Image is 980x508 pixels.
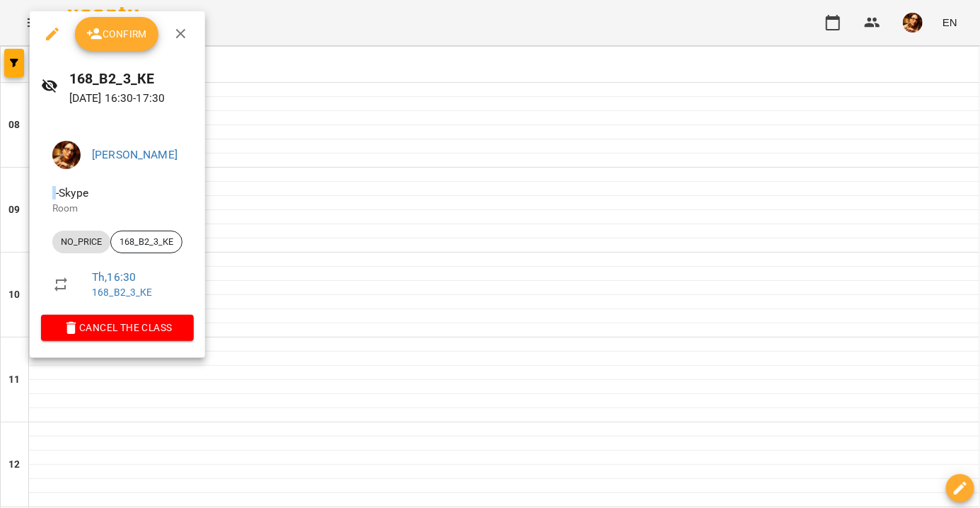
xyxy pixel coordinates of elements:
img: 9dd00ee60830ec0099eaf902456f2b61.png [52,141,81,169]
a: Th , 16:30 [92,270,136,284]
h6: 168_В2_3_КЕ [69,68,194,90]
span: Confirm [86,25,147,42]
button: Confirm [75,17,158,51]
p: Room [52,202,182,216]
button: Cancel the class [41,315,194,340]
span: Cancel the class [52,319,182,336]
p: [DATE] 16:30 - 17:30 [69,90,194,107]
span: - Skype [52,186,91,200]
a: 168_В2_3_КЕ [92,287,153,298]
a: [PERSON_NAME] [92,148,177,161]
span: 168_В2_3_КЕ [111,236,182,248]
span: NO_PRICE [52,236,110,248]
div: 168_В2_3_КЕ [110,231,182,253]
